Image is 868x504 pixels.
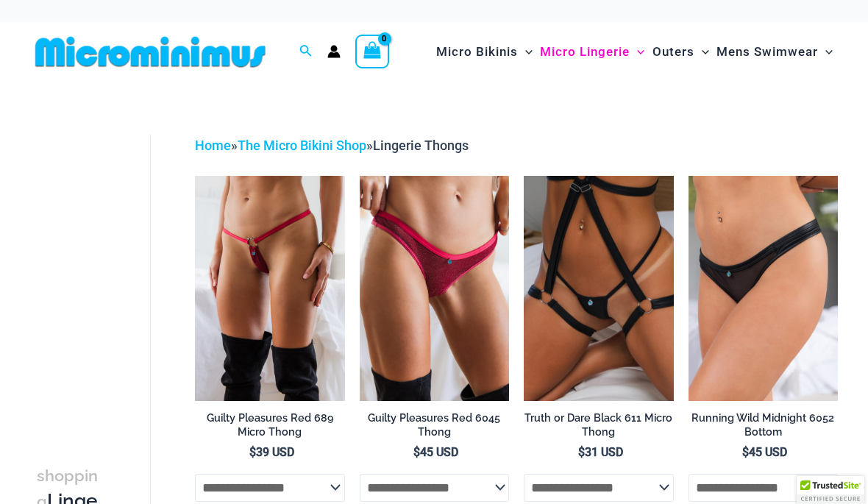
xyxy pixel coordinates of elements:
a: Guilty Pleasures Red 6045 Thong [360,411,510,444]
a: Running Wild Midnight 6052 Bottom 01Running Wild Midnight 1052 Top 6052 Bottom 05Running Wild Mid... [689,176,839,400]
span: Menu Toggle [818,33,833,71]
h2: Truth or Dare Black 611 Micro Thong [524,411,674,439]
a: Guilty Pleasures Red 689 Micro 01Guilty Pleasures Red 689 Micro 02Guilty Pleasures Red 689 Micro 02 [195,176,345,400]
bdi: 45 USD [742,445,787,459]
a: Running Wild Midnight 6052 Bottom [689,411,839,444]
a: Search icon link [299,43,313,61]
span: Menu Toggle [518,33,533,71]
a: The Micro Bikini Shop [238,138,366,153]
h2: Guilty Pleasures Red 6045 Thong [360,411,510,439]
h2: Running Wild Midnight 6052 Bottom [689,411,839,439]
bdi: 45 USD [413,445,458,459]
span: Micro Lingerie [540,33,630,71]
span: » » [195,138,469,153]
img: Guilty Pleasures Red 689 Micro 01 [195,176,345,400]
a: OutersMenu ToggleMenu Toggle [649,29,713,74]
span: Lingerie Thongs [373,138,469,153]
span: $ [413,445,420,459]
a: Truth or Dare Black 611 Micro Thong [524,411,674,444]
span: Menu Toggle [630,33,644,71]
span: $ [578,445,585,459]
a: Micro BikinisMenu ToggleMenu Toggle [433,29,536,74]
a: Guilty Pleasures Red 689 Micro Thong [195,411,345,444]
a: Truth or Dare Black Micro 02Truth or Dare Black 1905 Bodysuit 611 Micro 12Truth or Dare Black 190... [524,176,674,400]
iframe: TrustedSite Certified [37,123,169,417]
img: Truth or Dare Black Micro 02 [524,176,674,400]
span: Outers [652,33,694,71]
span: $ [249,445,256,459]
a: Home [195,138,231,153]
bdi: 31 USD [578,445,623,459]
span: Menu Toggle [694,33,709,71]
bdi: 39 USD [249,445,294,459]
img: Running Wild Midnight 6052 Bottom 01 [689,176,839,400]
a: Micro LingerieMenu ToggleMenu Toggle [536,29,648,74]
h2: Guilty Pleasures Red 689 Micro Thong [195,411,345,439]
span: Micro Bikinis [436,33,518,71]
a: Mens SwimwearMenu ToggleMenu Toggle [713,29,836,74]
a: Account icon link [327,45,341,58]
span: Mens Swimwear [716,33,818,71]
img: Guilty Pleasures Red 6045 Thong 01 [360,176,510,400]
nav: Site Navigation [430,27,839,77]
div: TrustedSite Certified [797,476,864,504]
a: View Shopping Cart, empty [355,35,389,68]
span: $ [742,445,749,459]
a: Guilty Pleasures Red 6045 Thong 01Guilty Pleasures Red 6045 Thong 02Guilty Pleasures Red 6045 Tho... [360,176,510,400]
img: MM SHOP LOGO FLAT [29,35,271,68]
